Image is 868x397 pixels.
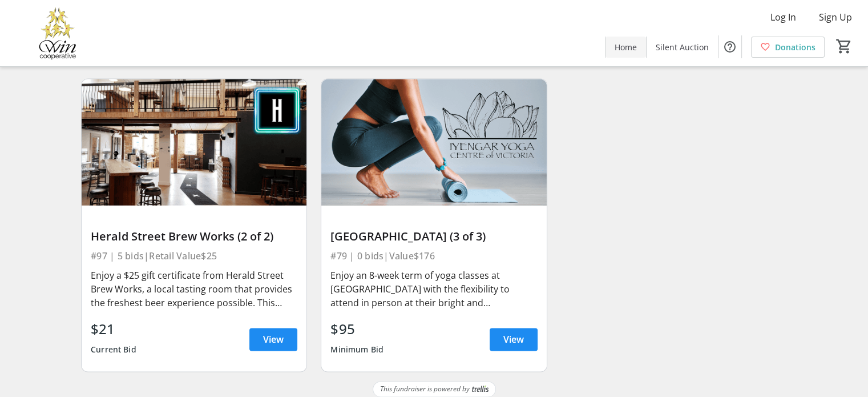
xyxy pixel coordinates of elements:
span: Donations [775,41,815,53]
img: Trellis Logo [472,385,488,393]
img: Victoria Women In Need Community Cooperative's Logo [7,5,108,62]
a: Silent Auction [647,37,718,58]
img: Herald Street Brew Works (2 of 2) [82,79,306,206]
a: View [249,328,297,351]
img: Iyengar Yoga Centre (3 of 3) [321,79,546,206]
span: View [263,332,284,346]
a: View [490,328,538,351]
a: Home [605,37,646,58]
span: Log In [770,10,796,24]
div: [GEOGRAPHIC_DATA] (3 of 3) [330,230,537,243]
button: Sign Up [810,8,861,26]
div: #79 | 0 bids | Value $176 [330,248,537,264]
span: This fundraiser is powered by [380,384,470,394]
a: Donations [751,37,825,58]
span: Sign Up [819,10,852,24]
div: $21 [91,319,136,339]
div: Enjoy a $25 gift certificate from Herald Street Brew Works, a local tasting room that provides th... [91,268,297,310]
span: View [503,332,524,346]
span: Home [615,41,637,53]
button: Help [718,35,741,58]
button: Cart [834,36,854,57]
div: $95 [330,319,383,339]
div: Minimum Bid [330,339,383,360]
div: Herald Street Brew Works (2 of 2) [91,230,297,243]
span: Silent Auction [656,41,709,53]
div: Current Bid [91,339,136,360]
div: #97 | 5 bids | Retail Value $25 [91,248,297,264]
div: Enjoy an 8-week term of yoga classes at [GEOGRAPHIC_DATA] with the flexibility to attend in perso... [330,268,537,310]
button: Log In [761,8,805,26]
